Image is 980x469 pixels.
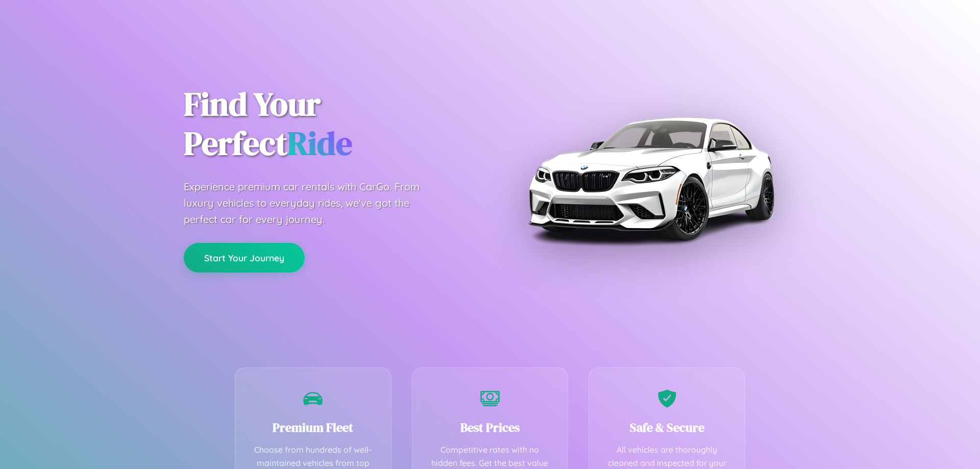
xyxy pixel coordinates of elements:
[287,121,352,165] span: Ride
[523,51,778,306] img: Premium BMW car rental vehicle
[604,419,729,436] h3: Safe & Secure
[184,179,439,228] p: Experience premium car rentals with CarGo. From luxury vehicles to everyday rides, we've got the ...
[184,243,305,273] button: Start Your Journey
[428,419,553,436] h3: Best Prices
[184,85,475,163] h1: Find Your Perfect
[251,419,376,436] h3: Premium Fleet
